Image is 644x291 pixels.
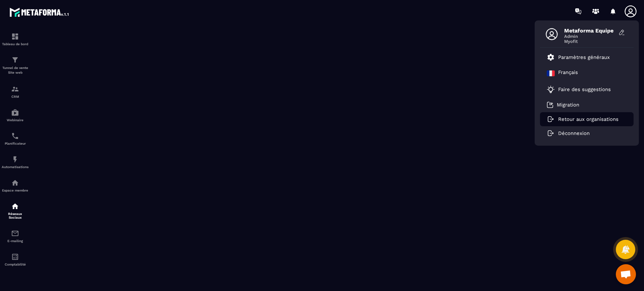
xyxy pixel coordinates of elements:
[11,202,19,210] img: social-network
[2,165,29,169] p: Automatisations
[11,56,19,64] img: formation
[11,155,19,163] img: automations
[564,39,614,44] span: Myofit
[2,142,29,145] p: Planificateur
[558,54,610,60] p: Paramètres généraux
[2,150,29,174] a: automationsautomationsAutomatisations
[558,69,578,77] p: Français
[2,224,29,248] a: emailemailE-mailing
[547,116,619,122] a: Retour aux organisations
[558,130,590,136] p: Déconnexion
[11,108,19,117] img: automations
[2,80,29,103] a: formationformationCRM
[2,189,29,192] p: Espace membre
[2,42,29,46] p: Tableau de bord
[2,263,29,266] p: Comptabilité
[2,248,29,271] a: accountantaccountantComptabilité
[2,103,29,127] a: automationsautomationsWebinaire
[2,66,29,75] p: Tunnel de vente Site web
[558,86,611,92] p: Faire des suggestions
[11,229,19,237] img: email
[11,32,19,41] img: formation
[11,179,19,187] img: automations
[558,116,619,122] p: Retour aux organisations
[2,27,29,51] a: formationformationTableau de bord
[564,34,614,39] span: Admin
[547,53,610,61] a: Paramètres généraux
[2,174,29,197] a: automationsautomationsEspace membre
[616,264,636,284] div: Ouvrir le chat
[11,132,19,140] img: scheduler
[2,212,29,219] p: Réseaux Sociaux
[2,197,29,224] a: social-networksocial-networkRéseaux Sociaux
[9,6,70,18] img: logo
[2,51,29,80] a: formationformationTunnel de vente Site web
[2,239,29,243] p: E-mailing
[564,27,614,34] span: Metaforma Equipe
[11,253,19,261] img: accountant
[547,101,579,108] a: Migration
[2,127,29,150] a: schedulerschedulerPlanificateur
[547,85,619,93] a: Faire des suggestions
[557,102,579,108] p: Migration
[11,85,19,93] img: formation
[2,95,29,98] p: CRM
[2,118,29,122] p: Webinaire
